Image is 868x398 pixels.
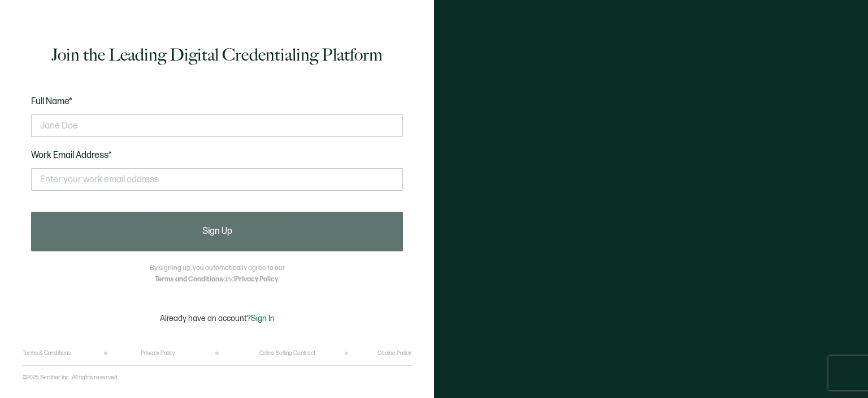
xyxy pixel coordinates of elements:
[141,350,175,357] a: Privacy Policy
[377,350,411,357] a: Cookie Policy
[31,150,112,161] span: Work Email Address*
[23,374,119,381] p: ©2025 Sertifier Inc.. All rights reserved.
[31,114,403,137] input: Jane Doe
[31,96,72,107] span: Full Name*
[31,212,403,251] button: Sign Up
[235,275,278,284] a: Privacy Policy
[51,44,383,66] h1: Join the Leading Digital Credentialing Platform
[160,314,275,323] p: Already have an account?
[31,168,403,191] input: Enter your work email address
[150,263,285,285] p: By signing up, you automatically agree to our and .
[23,350,71,357] a: Terms & Conditions
[155,275,223,284] a: Terms and Conditions
[202,227,232,236] span: Sign Up
[259,350,315,357] a: Online Selling Contract
[251,314,275,323] span: Sign In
